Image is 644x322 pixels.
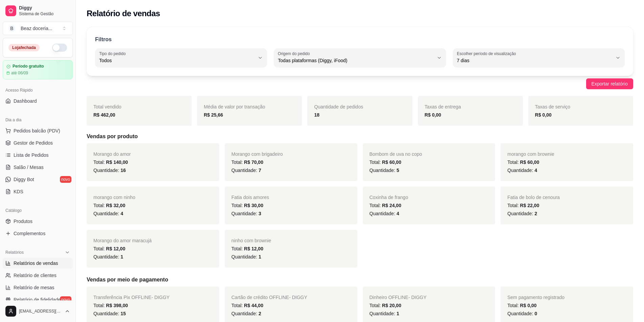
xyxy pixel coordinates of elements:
a: Período gratuitoaté 06/09 [3,60,73,79]
span: morango com brownie [507,151,554,157]
span: Média de valor por transação [204,104,265,109]
button: Exportar relatório [586,78,633,89]
a: Gestor de Pedidos [3,138,73,148]
span: 4 [397,211,399,216]
span: Dashboard [14,98,37,104]
span: Total: [507,159,539,165]
span: ninho com brownie [231,238,271,243]
span: Morango do amor [93,151,131,157]
h5: Vendas por produto [87,132,633,141]
span: Total: [93,303,128,308]
span: R$ 398,00 [106,303,128,308]
span: Quantidade: [93,311,126,316]
button: Select a team [3,22,73,35]
span: 2 [259,311,261,316]
span: 4 [534,168,537,173]
span: Quantidade: [93,254,123,259]
div: Catálogo [3,205,73,216]
article: até 06/09 [11,70,28,76]
span: Salão / Mesas [14,164,44,171]
span: Coxinha de frango [370,195,408,200]
span: Total vendido [93,104,121,109]
span: Morango do amor maracujá [93,238,152,243]
span: Quantidade: [231,254,261,259]
a: Salão / Mesas [3,162,73,173]
button: [EMAIL_ADDRESS][DOMAIN_NAME] [3,303,73,319]
span: R$ 12,00 [244,246,263,251]
button: Escolher período de visualização7 dias [453,48,625,67]
span: Sistema de Gestão [19,11,70,17]
span: Total: [231,303,263,308]
span: 5 [397,168,399,173]
button: Tipo do pedidoTodos [95,48,267,67]
span: 1 [120,254,123,259]
span: Total: [231,203,263,208]
span: morango com ninho [93,195,135,200]
span: KDS [14,188,23,195]
strong: R$ 462,00 [93,112,115,118]
div: Loja fechada [8,44,40,51]
span: Quantidade: [231,168,261,173]
span: Fatia dois amores [231,195,269,200]
span: Total: [507,203,539,208]
span: Fatia de bolo de cenoura [507,195,560,200]
button: Origem do pedidoTodas plataformas (Diggy, iFood) [274,48,446,67]
span: Quantidade: [507,211,537,216]
span: 0 [534,311,537,316]
span: Morango com brigadeiro [231,151,283,157]
span: R$ 60,00 [520,159,539,165]
span: R$ 20,00 [382,303,401,308]
a: Diggy Botnovo [3,174,73,185]
a: Relatório de clientes [3,270,73,281]
button: Pedidos balcão (PDV) [3,125,73,136]
article: Período gratuito [13,64,44,69]
a: Lista de Pedidos [3,150,73,160]
span: Dinheiro OFFLINE - DIGGY [370,295,427,300]
span: R$ 70,00 [244,159,263,165]
span: R$ 24,00 [382,203,401,208]
h2: Relatório de vendas [87,8,160,19]
span: Complementos [14,230,45,237]
span: Relatório de clientes [14,272,57,279]
span: Total: [370,303,401,308]
label: Origem do pedido [278,51,312,56]
span: Total: [93,246,125,251]
span: Diggy Bot [14,176,34,183]
a: KDS [3,186,73,197]
span: 4 [120,211,123,216]
span: Todos [99,57,255,64]
span: R$ 44,00 [244,303,263,308]
strong: R$ 0,00 [535,112,552,118]
span: Total: [93,203,125,208]
span: 3 [259,211,261,216]
span: Quantidade: [231,311,261,316]
div: Acesso Rápido [3,85,73,96]
span: B [8,25,15,32]
div: Dia a dia [3,115,73,125]
span: Taxas de serviço [535,104,570,109]
span: R$ 12,00 [106,246,125,251]
span: Produtos [14,218,32,225]
span: 16 [120,168,126,173]
strong: 18 [314,112,319,118]
span: 1 [397,311,399,316]
span: 2 [534,211,537,216]
span: Exportar relatório [592,80,628,88]
span: Total: [93,159,128,165]
a: Dashboard [3,96,73,106]
span: Lista de Pedidos [14,152,49,158]
a: Complementos [3,228,73,239]
span: Quantidade de pedidos [314,104,363,109]
span: Gestor de Pedidos [14,140,53,146]
label: Tipo do pedido [99,51,128,56]
span: Total: [231,246,263,251]
span: 1 [259,254,261,259]
span: R$ 30,00 [244,203,263,208]
span: R$ 60,00 [382,159,401,165]
span: R$ 0,00 [520,303,537,308]
span: Quantidade: [370,311,399,316]
span: [EMAIL_ADDRESS][DOMAIN_NAME] [19,308,62,314]
div: Beaz doceria ... [21,25,52,32]
a: Produtos [3,216,73,227]
span: Quantidade: [507,168,537,173]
